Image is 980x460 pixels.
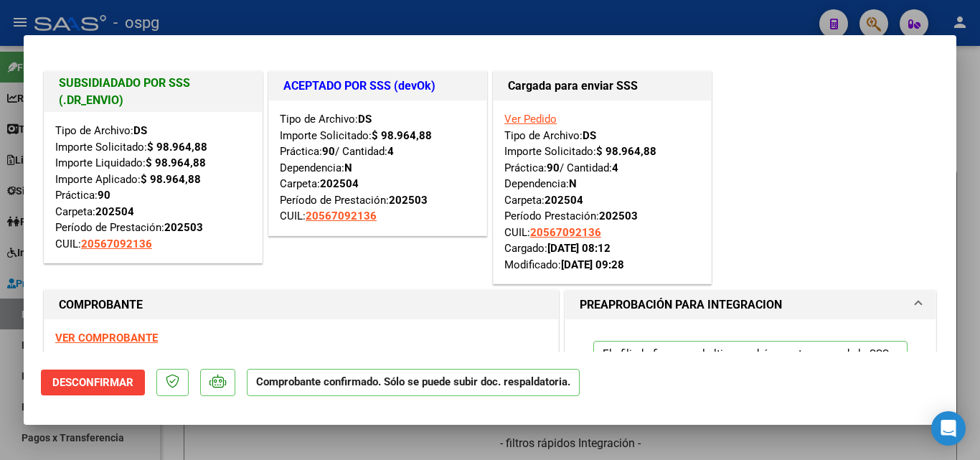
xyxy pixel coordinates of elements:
strong: 90 [547,161,560,174]
p: El afiliado figura en el ultimo padrón que tenemos de la SSS de [593,341,908,395]
a: VER COMPROBANTE [55,332,158,344]
strong: [DATE] 08:12 [547,242,611,255]
strong: $ 98.964,88 [372,129,432,142]
div: Tipo de Archivo: Importe Solicitado: Práctica: / Cantidad: Dependencia: Carpeta: Período de Prest... [280,111,476,225]
span: 20567092136 [81,238,152,250]
strong: [DATE] 09:28 [561,258,624,271]
strong: 90 [98,189,110,202]
strong: $ 98.964,88 [146,156,206,169]
strong: 202503 [389,194,428,207]
strong: 4 [612,161,618,174]
button: Desconfirmar [41,370,145,395]
span: Desconfirmar [52,376,133,389]
strong: 90 [322,145,335,158]
h1: SUBSIDIADADO POR SSS (.DR_ENVIO) [59,75,248,109]
strong: $ 98.964,88 [141,173,201,186]
h1: ACEPTADO POR SSS (devOk) [283,78,472,95]
strong: 202504 [545,194,583,207]
div: Open Intercom Messenger [931,411,966,446]
div: Tipo de Archivo: Importe Solicitado: Importe Liquidado: Importe Aplicado: Práctica: Carpeta: Perí... [55,123,251,252]
strong: DS [133,124,147,137]
a: Ver Pedido [504,113,557,126]
strong: 202503 [164,221,203,234]
strong: DS [583,129,596,142]
span: 20567092136 [530,226,601,239]
span: 20567092136 [306,210,377,222]
span: Modificado: [504,258,624,271]
strong: N [569,177,577,190]
strong: N [344,161,352,174]
mat-expansion-panel-header: PREAPROBACIÓN PARA INTEGRACION [565,291,936,319]
h1: Cargada para enviar SSS [508,78,697,95]
strong: $ 98.964,88 [147,141,207,154]
strong: 202504 [95,205,134,218]
strong: COMPROBANTE [59,298,143,311]
strong: DS [358,113,372,126]
strong: 202503 [599,210,638,222]
p: Comprobante confirmado. Sólo se puede subir doc. respaldatoria. [247,369,580,397]
h1: PREAPROBACIÓN PARA INTEGRACION [580,296,782,314]
strong: 202504 [320,177,359,190]
strong: 4 [387,145,394,158]
div: Tipo de Archivo: Importe Solicitado: Práctica: / Cantidad: Dependencia: Carpeta: Período Prestaci... [504,111,700,273]
strong: $ 98.964,88 [596,145,656,158]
